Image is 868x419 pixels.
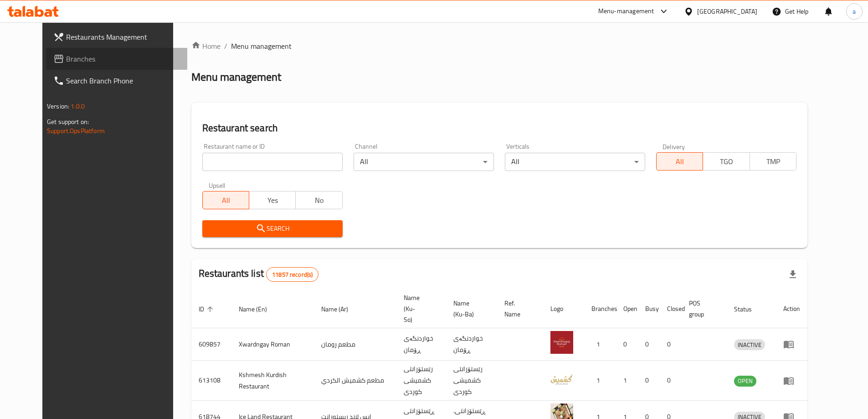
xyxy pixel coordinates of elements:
[734,376,756,386] span: OPEN
[689,298,716,320] span: POS group
[638,328,660,361] td: 0
[396,328,446,361] td: خواردنگەی ڕۆمان
[47,125,105,137] a: Support.OpsPlatform
[446,361,497,401] td: رێستۆرانتی کشمیشى كوردى
[202,191,249,209] button: All
[191,70,281,84] h2: Menu management
[231,41,292,52] span: Menu management
[638,361,660,401] td: 0
[206,194,246,207] span: All
[191,41,807,52] nav: breadcrumb
[505,153,645,171] div: All
[584,361,616,401] td: 1
[734,340,765,350] span: INACTIVE
[314,328,396,361] td: مطعم رومان
[754,155,793,168] span: TMP
[638,290,660,328] th: Busy
[697,6,757,16] div: [GEOGRAPHIC_DATA]
[446,328,497,361] td: خواردنگەی ڕۆمان
[210,223,335,234] span: Search
[321,304,360,315] span: Name (Ar)
[66,53,180,64] span: Branches
[47,116,89,128] span: Get support on:
[598,6,654,17] div: Menu-management
[46,26,187,48] a: Restaurants Management
[853,6,856,16] span: a
[202,153,343,171] input: Search for restaurant name or ID..
[209,182,226,188] label: Upsell
[656,152,703,171] button: All
[734,376,756,387] div: OPEN
[354,153,494,171] div: All
[199,267,319,282] h2: Restaurants list
[253,194,292,207] span: Yes
[616,361,638,401] td: 1
[191,328,231,361] td: 609857
[782,264,804,285] div: Export file
[191,361,231,401] td: 613108
[734,304,764,315] span: Status
[543,290,584,328] th: Logo
[776,290,807,328] th: Action
[66,75,180,86] span: Search Branch Phone
[199,304,216,315] span: ID
[267,270,318,279] span: 11857 record(s)
[266,267,318,282] div: Total records count
[46,48,187,70] a: Branches
[504,298,532,320] span: Ref. Name
[707,155,746,168] span: TGO
[71,100,85,112] span: 1.0.0
[46,70,187,92] a: Search Branch Phone
[663,143,685,150] label: Delivery
[202,220,343,237] button: Search
[584,328,616,361] td: 1
[202,121,796,135] h2: Restaurant search
[616,328,638,361] td: 0
[550,331,573,354] img: Xwardngay Roman
[703,152,750,171] button: TGO
[295,191,342,209] button: No
[550,367,573,390] img: Kshmesh Kurdish Restaurant
[396,361,446,401] td: رێستۆرانتی کشمیشى كوردى
[660,155,699,168] span: All
[404,292,435,325] span: Name (Ku-So)
[584,290,616,328] th: Branches
[224,41,227,52] li: /
[314,361,396,401] td: مطعم كشميش الكردي
[66,31,180,42] span: Restaurants Management
[660,328,682,361] td: 0
[47,100,69,112] span: Version:
[660,361,682,401] td: 0
[616,290,638,328] th: Open
[750,152,796,171] button: TMP
[231,361,314,401] td: Kshmesh Kurdish Restaurant
[299,194,339,207] span: No
[191,41,221,52] a: Home
[453,298,486,320] span: Name (Ku-Ba)
[249,191,296,209] button: Yes
[231,328,314,361] td: Xwardngay Roman
[660,290,682,328] th: Closed
[783,339,800,350] div: Menu
[783,375,800,386] div: Menu
[239,304,279,315] span: Name (En)
[734,339,765,350] div: INACTIVE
